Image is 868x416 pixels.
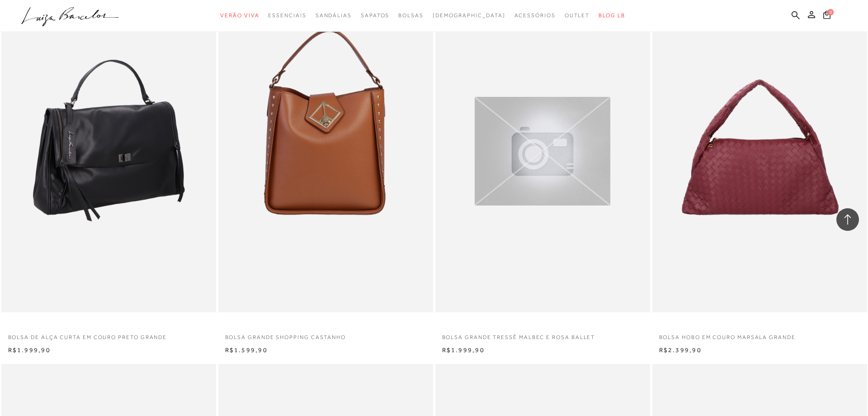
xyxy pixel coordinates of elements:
[361,12,389,19] span: Sapatos
[433,7,505,24] a: noSubCategoriesText
[268,7,306,24] a: categoryNavScreenReaderText
[220,12,259,19] span: Verão Viva
[8,346,51,354] span: R$1.999,90
[652,328,867,341] a: BOLSA HOBO EM COURO MARSALA GRANDE
[433,12,505,19] span: [DEMOGRAPHIC_DATA]
[218,328,433,341] a: Bolsa grande shopping castanho
[435,328,650,341] a: BOLSA GRANDE TRESSÊ MALBEC E ROSA BALLET
[599,7,625,24] a: BLOG LB
[1,328,216,341] a: BOLSA DE ALÇA CURTA EM COURO PRETO GRANDE
[475,49,610,253] a: BOLSA GRANDE TRESSÊ MALBEC E ROSA BALLET BOLSA GRANDE TRESSÊ MALBEC E ROSA BALLET
[398,12,424,19] span: Bolsas
[316,7,352,24] a: categoryNavScreenReaderText
[268,12,306,19] span: Essenciais
[514,7,556,24] a: categoryNavScreenReaderText
[565,12,590,19] span: Outlet
[475,97,610,206] img: BOLSA GRANDE TRESSÊ MALBEC E ROSA BALLET
[827,9,834,15] span: 0
[442,346,485,354] span: R$1.999,90
[514,12,556,19] span: Acessórios
[225,346,268,354] span: R$1.599,90
[599,12,625,19] span: BLOG LB
[398,7,424,24] a: categoryNavScreenReaderText
[220,7,259,24] a: categoryNavScreenReaderText
[821,10,833,22] button: 0
[361,7,389,24] a: categoryNavScreenReaderText
[659,346,702,354] span: R$2.399,90
[565,7,590,24] a: categoryNavScreenReaderText
[316,12,352,19] span: Sandálias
